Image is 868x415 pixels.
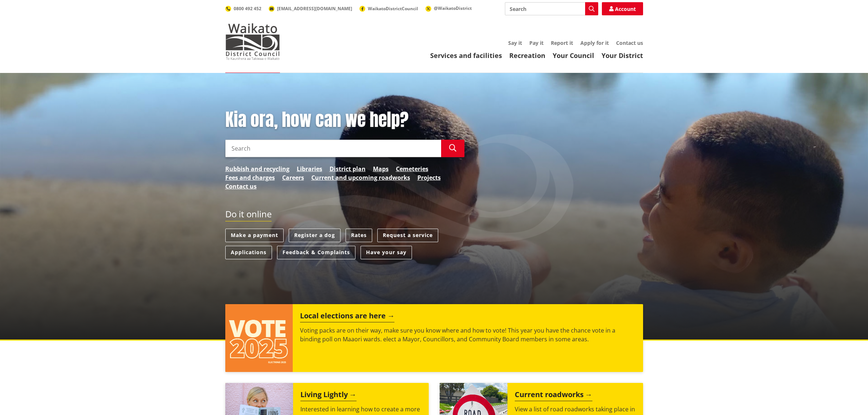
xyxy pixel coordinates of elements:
[300,311,394,322] h2: Local elections are here
[417,173,441,182] a: Projects
[396,164,428,173] a: Cemeteries
[234,5,261,12] span: 0800 492 452
[508,39,522,46] a: Say it
[282,173,304,182] a: Careers
[551,39,573,46] a: Report it
[277,5,352,12] span: [EMAIL_ADDRESS][DOMAIN_NAME]
[373,164,389,173] a: Maps
[225,209,272,222] h2: Do it online
[300,326,635,344] p: Voting packs are on their way, make sure you know where and how to vote! This year you have the c...
[225,23,280,60] img: Waikato District Council - Te Kaunihera aa Takiwaa o Waikato
[225,5,261,12] a: 0800 492 452
[359,5,418,12] a: WaikatoDistrictCouncil
[225,164,289,173] a: Rubbish and recycling
[602,51,643,60] a: Your District
[425,5,472,11] a: @WaikatoDistrict
[602,2,643,15] a: Account
[580,39,609,46] a: Apply for it
[269,5,352,12] a: [EMAIL_ADDRESS][DOMAIN_NAME]
[311,173,410,182] a: Current and upcoming roadworks
[297,164,322,173] a: Libraries
[346,229,372,242] a: Rates
[515,390,592,401] h2: Current roadworks
[377,229,438,242] a: Request a service
[225,140,441,157] input: Search input
[529,39,544,46] a: Pay it
[505,2,598,15] input: Search input
[225,246,272,259] a: Applications
[616,39,643,46] a: Contact us
[225,229,284,242] a: Make a payment
[225,304,293,372] img: Vote 2025
[434,5,472,11] span: @WaikatoDistrict
[553,51,594,60] a: Your Council
[289,229,340,242] a: Register a dog
[300,390,357,401] h2: Living Lightly
[330,164,366,173] a: District plan
[225,173,275,182] a: Fees and charges
[225,304,643,372] a: Local elections are here Voting packs are on their way, make sure you know where and how to vote!...
[361,246,412,259] a: Have your say
[430,51,502,60] a: Services and facilities
[277,246,355,259] a: Feedback & Complaints
[225,109,464,131] h1: Kia ora, how can we help?
[225,182,257,191] a: Contact us
[368,5,418,12] span: WaikatoDistrictCouncil
[509,51,545,60] a: Recreation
